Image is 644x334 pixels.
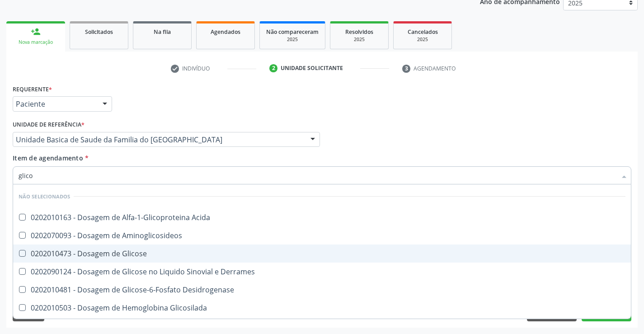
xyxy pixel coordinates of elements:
span: Paciente [16,99,94,108]
div: 2 [269,64,277,72]
span: Não compareceram [266,28,319,36]
div: Nova marcação [13,39,59,46]
span: Agendados [211,28,240,36]
input: Buscar por procedimentos [19,166,616,184]
span: Cancelados [408,28,438,36]
div: 0202010473 - Dosagem de Glicose [19,250,625,257]
span: Unidade Basica de Saude da Familia do [GEOGRAPHIC_DATA] [16,135,301,144]
label: Requerente [13,82,52,96]
span: Item de agendamento [13,154,83,162]
div: 2025 [266,36,319,43]
div: 0202010481 - Dosagem de Glicose-6-Fosfato Desidrogenase [19,286,625,293]
span: Resolvidos [345,28,373,36]
div: 2025 [337,36,382,43]
div: 0202010503 - Dosagem de Hemoglobina Glicosilada [19,304,625,311]
div: person_add [31,27,41,37]
div: 2025 [400,36,445,43]
label: Unidade de referência [13,118,85,132]
div: Unidade solicitante [281,64,343,72]
span: Solicitados [85,28,113,36]
div: 0202070093 - Dosagem de Aminoglicosideos [19,232,625,239]
div: 0202090124 - Dosagem de Glicose no Liquido Sinovial e Derrames [19,268,625,275]
span: Na fila [154,28,171,36]
div: 0202010163 - Dosagem de Alfa-1-Glicoproteina Acida [19,214,625,221]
